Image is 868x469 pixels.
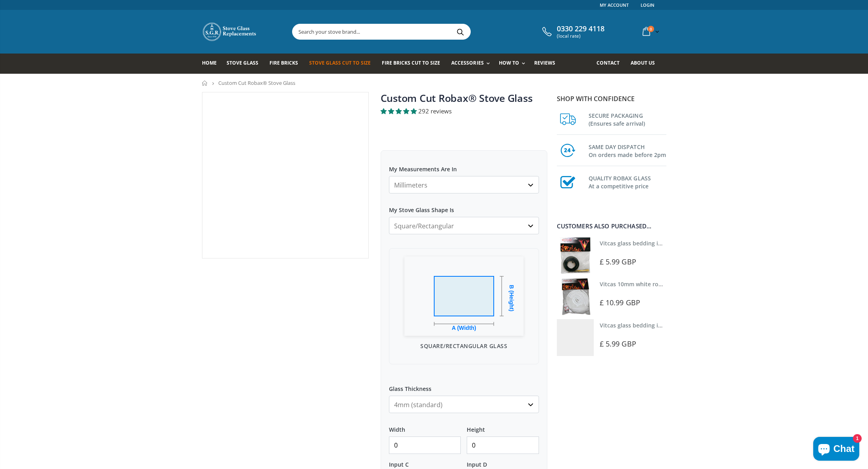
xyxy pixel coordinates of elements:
[382,54,446,74] a: Fire Bricks Cut To Size
[811,437,862,463] inbox-online-store-chat: Shopify online store chat
[557,237,594,274] img: Vitcas stove glass bedding in tape
[589,110,666,128] h3: SECURE PACKAGING (Ensures safe arrival)
[597,54,625,74] a: Contact
[600,339,636,348] span: £ 5.99 GBP
[499,54,529,74] a: How To
[381,91,533,105] a: Custom Cut Robax® Stove Glass
[639,24,661,39] a: 0
[540,25,604,39] a: 0330 229 4118 (local rate)
[557,25,604,33] span: 0330 229 4118
[202,80,208,86] a: Home
[397,342,531,350] p: Square/Rectangular Glass
[389,199,539,214] label: My Stove Glass Shape Is
[202,59,217,66] span: Home
[557,33,604,39] span: (local rate)
[451,59,483,66] span: Accessories
[600,280,755,288] a: Vitcas 10mm white rope kit - includes rope seal and glue!
[269,59,298,66] span: Fire Bricks
[467,454,539,468] label: Input D
[269,54,304,74] a: Fire Bricks
[600,239,748,247] a: Vitcas glass bedding in tape - 2mm x 10mm x 2 meters
[389,159,539,173] label: My Measurements Are In
[418,107,452,115] span: 292 reviews
[589,142,666,159] h3: SAME DAY DISPATCH On orders made before 2pm
[382,59,440,66] span: Fire Bricks Cut To Size
[467,419,539,433] label: Height
[534,59,555,66] span: Reviews
[600,257,636,266] span: £ 5.99 GBP
[597,59,620,66] span: Contact
[381,107,418,115] span: 4.94 stars
[557,94,666,103] p: Shop with confidence
[389,419,461,433] label: Width
[202,54,223,74] a: Home
[389,378,539,392] label: Glass Thickness
[218,79,295,86] span: Custom Cut Robax® Stove Glass
[534,54,561,74] a: Reviews
[589,173,666,190] h3: QUALITY ROBAX GLASS At a competitive price
[451,54,493,74] a: Accessories
[557,278,594,315] img: Vitcas white rope, glue and gloves kit 10mm
[631,59,655,66] span: About us
[499,59,519,66] span: How To
[600,298,640,307] span: £ 10.99 GBP
[648,26,654,32] span: 0
[631,54,661,74] a: About us
[227,59,258,66] span: Stove Glass
[452,24,470,39] button: Search
[404,257,523,336] img: Glass Shape Preview
[600,322,768,329] a: Vitcas glass bedding in tape - 2mm x 15mm x 2 meters (White)
[293,24,559,39] input: Search your stove brand...
[309,54,377,74] a: Stove Glass Cut To Size
[557,223,666,229] div: Customers also purchased...
[309,59,371,66] span: Stove Glass Cut To Size
[389,454,461,468] label: Input C
[227,54,264,74] a: Stove Glass
[202,22,258,42] img: Stove Glass Replacement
